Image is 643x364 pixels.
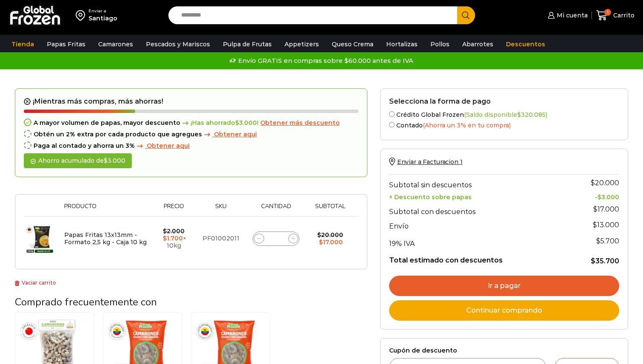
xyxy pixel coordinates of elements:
[180,119,259,127] span: ¡Has ahorrado !
[593,205,597,213] span: $
[593,221,619,229] bdi: 13.000
[307,203,354,216] th: Subtotal
[458,36,498,52] a: Abarrotes
[593,205,619,213] bdi: 17.000
[260,119,340,127] a: Obtener más descuento
[104,157,108,164] span: $
[142,36,214,52] a: Pescados y Mariscos
[464,111,547,119] span: (Saldo disponible )
[196,217,245,261] td: PF01002011
[604,9,611,16] span: 1
[64,231,147,246] a: Papas Fritas 13x13mm - Formato 2,5 kg - Caja 10 kg
[389,276,619,296] a: Ir a pagar
[245,203,307,216] th: Cantidad
[596,6,634,25] a: 1 Carrito
[546,7,587,24] a: Mi cuenta
[389,347,619,354] label: Cupón de descuento
[611,11,634,20] span: Carrito
[24,97,358,106] h2: ¡Mientras más compras, más ahorras!
[597,193,601,201] span: $
[147,142,190,150] span: Obtener aqui
[457,6,475,24] button: Search button
[88,8,117,14] div: Enviar a
[382,36,422,52] a: Hortalizas
[327,36,378,52] a: Queso Crema
[389,120,619,129] label: Contado
[135,142,190,150] a: Obtener aqui
[389,233,567,250] th: 19% IVA
[88,14,117,23] div: Santiago
[163,227,185,235] bdi: 2.000
[389,158,463,166] a: Enviar a Facturacion 1
[235,119,257,127] bdi: 3.000
[94,36,137,52] a: Camarones
[163,227,167,235] span: $
[389,122,395,127] input: Contado(Ahorra un 3% en tu compra)
[389,218,567,233] th: Envío
[591,257,595,265] span: $
[163,234,167,242] span: $
[319,238,323,246] span: $
[389,111,395,117] input: Crédito Global Frozen(Saldo disponible$320.085)
[555,11,588,20] span: Mi cuenta
[591,257,619,265] bdi: 35.700
[502,36,549,52] a: Descuentos
[76,8,88,23] img: address-field-icon.svg
[389,191,567,201] th: + Descuento sobre papas
[389,110,619,119] label: Crédito Global Frozen
[517,111,546,119] bdi: 320.085
[517,111,521,119] span: $
[270,233,282,245] input: Product quantity
[317,231,343,239] bdi: 20.000
[163,234,183,242] bdi: 1.700
[260,119,340,127] span: Obtener más descuento
[389,201,567,218] th: Subtotal con descuentos
[389,250,567,266] th: Total estimado con descuentos
[280,36,323,52] a: Appetizers
[317,231,321,239] span: $
[214,130,257,138] span: Obtener aqui
[24,142,358,150] div: Paga al contado y ahorra un 3%
[151,203,196,216] th: Precio
[219,36,276,52] a: Pulpa de Frutas
[596,237,619,245] span: 5.700
[319,238,343,246] bdi: 17.000
[202,131,257,138] a: Obtener aqui
[24,153,132,168] div: Ahorro acumulado de
[426,36,454,52] a: Pollos
[24,131,358,138] div: Obtén un 2% extra por cada producto que agregues
[196,203,245,216] th: Sku
[235,119,239,127] span: $
[567,191,619,201] td: -
[596,237,600,245] span: $
[389,97,619,105] h2: Selecciona la forma de pago
[591,179,619,187] bdi: 20.000
[593,221,597,229] span: $
[24,119,358,127] div: A mayor volumen de papas, mayor descuento
[15,295,157,309] span: Comprado frecuentemente con
[7,36,38,52] a: Tienda
[397,158,463,166] span: Enviar a Facturacion 1
[60,203,151,216] th: Producto
[104,157,125,164] bdi: 3.000
[389,174,567,191] th: Subtotal sin descuentos
[597,193,619,201] bdi: 3.000
[43,36,90,52] a: Papas Fritas
[423,121,511,129] span: (Ahorra un 3% en tu compra)
[151,217,196,261] td: × 10kg
[15,279,56,286] a: Vaciar carrito
[389,300,619,321] a: Continuar comprando
[591,179,595,187] span: $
